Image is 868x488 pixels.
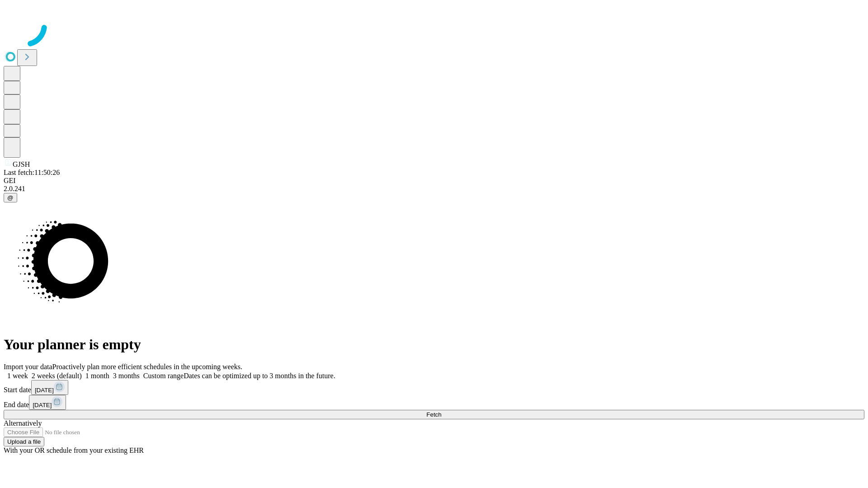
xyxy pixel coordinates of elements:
[4,363,52,371] span: Import your data
[426,411,441,418] span: Fetch
[143,372,184,380] span: Custom range
[33,402,52,408] span: [DATE]
[4,336,864,353] h1: Your planner is empty
[4,185,864,193] div: 2.0.241
[4,410,864,419] button: Fetch
[4,177,864,185] div: GEI
[4,446,144,454] span: With your OR schedule from your existing EHR
[4,380,864,395] div: Start date
[52,363,242,371] span: Proactively plan more efficient schedules in the upcoming weeks.
[4,437,44,446] button: Upload a file
[7,372,28,380] span: 1 week
[32,372,82,380] span: 2 weeks (default)
[184,372,335,380] span: Dates can be optimized up to 3 months in the future.
[31,380,68,395] button: [DATE]
[7,194,14,201] span: @
[13,160,30,168] span: GJSH
[85,372,109,380] span: 1 month
[4,395,864,410] div: End date
[4,169,60,176] span: Last fetch: 11:50:26
[29,395,66,410] button: [DATE]
[4,419,42,427] span: Alternatively
[113,372,140,380] span: 3 months
[4,193,17,202] button: @
[35,387,54,394] span: [DATE]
